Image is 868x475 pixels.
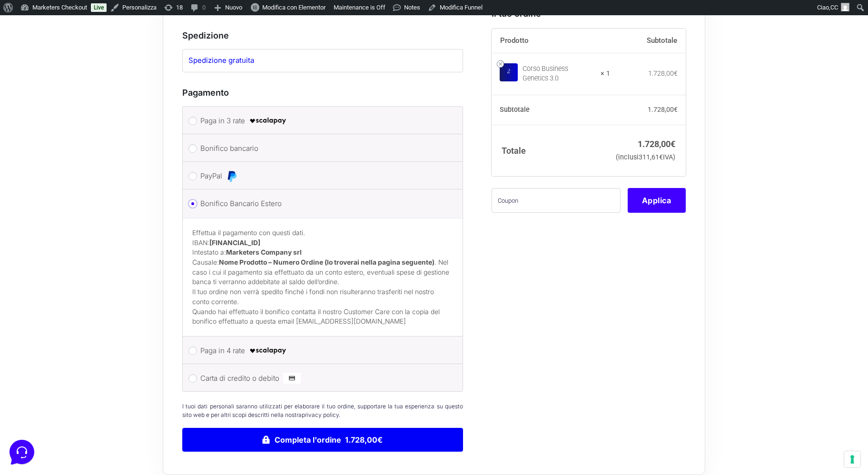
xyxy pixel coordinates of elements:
button: Applica [628,188,686,213]
span: 311,61 [639,153,663,161]
p: Home [29,319,45,327]
label: Bonifico Bancario Estero [200,197,442,211]
span: € [674,106,678,113]
bdi: 1.728,00 [638,139,675,149]
button: Home [8,306,66,327]
p: Quando hai effettuato il bonifico contatta il nostro Customer Care con la copia del bonifico effe... [192,307,453,327]
h3: Spedizione [182,29,463,42]
label: Bonifico bancario [200,141,442,156]
a: Apri Centro Assistenza [101,118,175,126]
button: Messaggi [66,306,125,327]
th: Prodotto [492,29,610,53]
label: Paga in 3 rate [200,114,442,128]
strong: × 1 [601,69,610,79]
button: Completa l'ordine 1.728,00€ [182,428,463,452]
bdi: 1.728,00 [648,106,678,113]
span: € [674,69,678,77]
p: Il tuo ordine non verrà spedito finché i fondi non risulteranno trasferiti nel nostro conto corre... [192,287,453,307]
small: (inclusi IVA) [616,153,675,161]
img: dark [46,53,65,72]
th: Totale [492,125,610,176]
label: Carta di credito o debito [200,371,442,386]
span: Le tue conversazioni [15,38,81,46]
input: Coupon [492,188,621,213]
label: PayPal [200,169,442,183]
a: privacy policy [302,411,339,418]
span: € [671,139,675,149]
img: PayPal [226,170,237,182]
img: Carta di credito o debito [283,373,301,384]
p: I tuoi dati personali saranno utilizzati per elaborare il tuo ordine, supportare la tua esperienz... [182,402,463,419]
p: Effettua il pagamento con questi dati. IBAN: Intestato a: Causale: . Nel caso i cui il pagamento ... [192,228,453,287]
img: dark [15,53,34,72]
bdi: 1.728,00 [648,69,678,77]
th: Subtotale [610,29,686,53]
span: Modifica con Elementor [262,4,325,11]
img: scalapay-logo-black.png [249,115,287,127]
span: € [659,153,663,161]
h3: Pagamento [182,86,463,99]
input: Cerca un articolo... [21,139,156,148]
button: Aiuto [124,306,183,327]
div: Corso Business Genetics 3.0 [523,64,594,83]
img: scalapay-logo-black.png [249,345,287,356]
button: Inizia una conversazione [15,80,175,99]
button: Le tue preferenze relative al consenso per le tecnologie di tracciamento [844,451,860,467]
img: Corso Business Genetics 3.0 [500,63,518,81]
img: dark [30,53,49,72]
label: Spedizione gratuita [188,55,457,66]
strong: [FINANCIAL_ID] [209,239,260,247]
h2: Ciao da Marketers 👋 [8,8,160,23]
strong: Nome Prodotto – Numero Ordine (lo troverai nella pagina seguente) [219,258,434,266]
span: Inizia una conversazione [62,86,140,93]
iframe: Customerly Messenger Launcher [8,438,36,466]
label: Paga in 4 rate [200,344,442,358]
span: CC [830,4,838,11]
p: Aiuto [147,319,160,327]
a: Live [91,3,107,12]
strong: Marketers Company srl [226,248,302,256]
th: Subtotale [492,95,610,125]
p: Messaggi [82,319,108,327]
span: Trova una risposta [15,118,74,126]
